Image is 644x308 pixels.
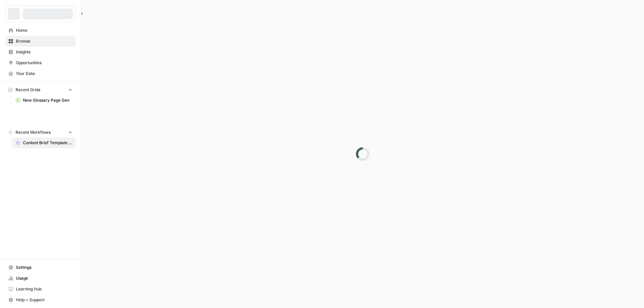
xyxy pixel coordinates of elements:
[5,284,75,294] a: Learning Hub
[13,95,75,106] a: New Glossary Page Gen
[5,57,75,68] a: Opportunities
[5,47,75,57] a: Insights
[16,49,72,55] span: Insights
[5,262,75,273] a: Settings
[16,38,72,44] span: Browse
[16,27,72,33] span: Home
[5,68,75,79] a: Your Data
[16,297,72,303] span: Help + Support
[23,97,72,103] span: New Glossary Page Gen
[16,60,72,66] span: Opportunities
[16,264,72,271] span: Settings
[5,127,75,137] button: Recent Workflows
[16,87,40,93] span: Recent Grids
[16,275,72,281] span: Usage
[16,129,51,135] span: Recent Workflows
[5,294,75,305] button: Help + Support
[5,36,75,47] a: Browse
[5,273,75,284] a: Usage
[13,137,75,148] a: Content Brief Template Gen
[5,25,75,36] a: Home
[16,71,72,77] span: Your Data
[23,140,72,146] span: Content Brief Template Gen
[5,85,75,95] button: Recent Grids
[16,286,72,292] span: Learning Hub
